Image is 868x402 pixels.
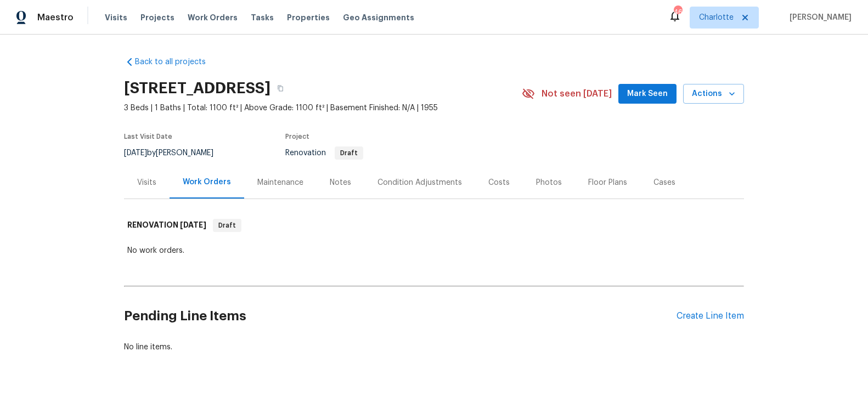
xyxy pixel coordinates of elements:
[124,342,744,353] div: No line items.
[285,133,309,140] span: Project
[287,12,330,23] span: Properties
[270,78,290,98] button: Copy Address
[37,12,74,23] span: Maestro
[343,12,414,23] span: Geo Assignments
[683,84,744,104] button: Actions
[127,219,206,232] h6: RENOVATION
[588,177,627,188] div: Floor Plans
[124,291,677,342] h2: Pending Line Items
[251,14,274,21] span: Tasks
[124,208,744,243] div: RENOVATION [DATE]Draft
[124,146,227,160] div: by [PERSON_NAME]
[785,12,852,23] span: [PERSON_NAME]
[677,311,744,321] div: Create Line Item
[124,83,270,94] h2: [STREET_ADDRESS]
[105,12,127,23] span: Visits
[180,221,206,229] span: [DATE]
[124,133,172,140] span: Last Visit Date
[488,177,510,188] div: Costs
[653,177,675,188] div: Cases
[542,88,612,99] span: Not seen [DATE]
[285,149,363,157] span: Renovation
[124,56,229,67] a: Back to all projects
[692,87,735,101] span: Actions
[188,12,238,23] span: Work Orders
[137,177,156,188] div: Visits
[627,87,668,101] span: Mark Seen
[536,177,562,188] div: Photos
[674,7,681,18] div: 46
[183,177,231,188] div: Work Orders
[618,84,677,104] button: Mark Seen
[214,220,240,231] span: Draft
[124,149,147,157] span: [DATE]
[699,12,734,23] span: Charlotte
[336,150,362,156] span: Draft
[124,103,522,114] span: 3 Beds | 1 Baths | Total: 1100 ft² | Above Grade: 1100 ft² | Basement Finished: N/A | 1955
[127,245,741,256] div: No work orders.
[140,12,174,23] span: Projects
[330,177,351,188] div: Notes
[377,177,462,188] div: Condition Adjustments
[257,177,303,188] div: Maintenance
